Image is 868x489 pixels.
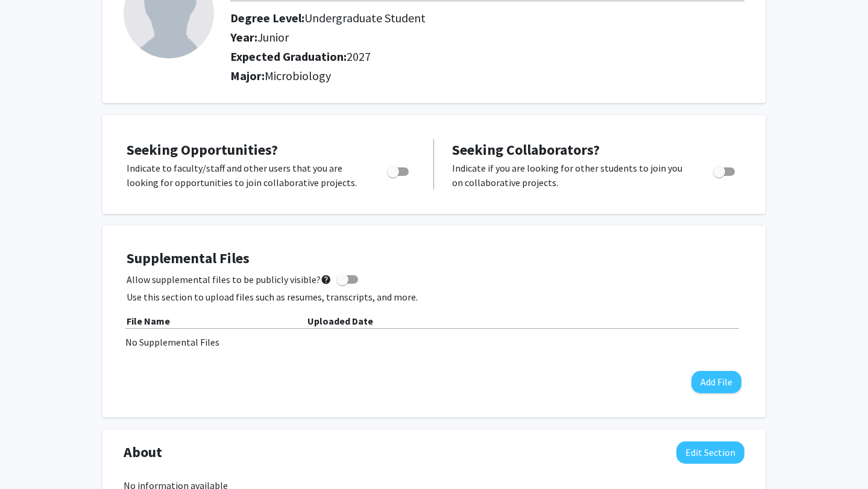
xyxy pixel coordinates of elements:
[230,49,661,64] h2: Expected Graduation:
[452,140,600,159] span: Seeking Collaborators?
[452,161,690,190] p: Indicate if you are looking for other students to join you on collaborative projects.
[127,140,278,159] span: Seeking Opportunities?
[307,315,373,327] b: Uploaded Date
[321,272,332,287] mat-icon: help
[127,161,364,190] p: Indicate to faculty/staff and other users that you are looking for opportunities to join collabor...
[304,10,426,25] span: Undergraduate Student
[230,11,661,25] h2: Degree Level:
[127,315,170,327] b: File Name
[265,68,331,83] span: Microbiology
[127,250,741,267] h4: Supplemental Files
[127,290,741,304] p: Use this section to upload files such as resumes, transcripts, and more.
[125,335,743,349] div: No Supplemental Files
[691,371,741,393] button: Add File
[127,272,332,287] span: Allow supplemental files to be publicly visible?
[382,161,415,179] div: Toggle
[347,49,371,64] span: 2027
[124,441,162,463] span: About
[676,441,744,464] button: Edit About
[9,435,51,480] iframe: Chat
[257,30,289,45] span: Junior
[708,161,741,179] div: Toggle
[230,69,744,83] h2: Major:
[230,30,661,45] h2: Year:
